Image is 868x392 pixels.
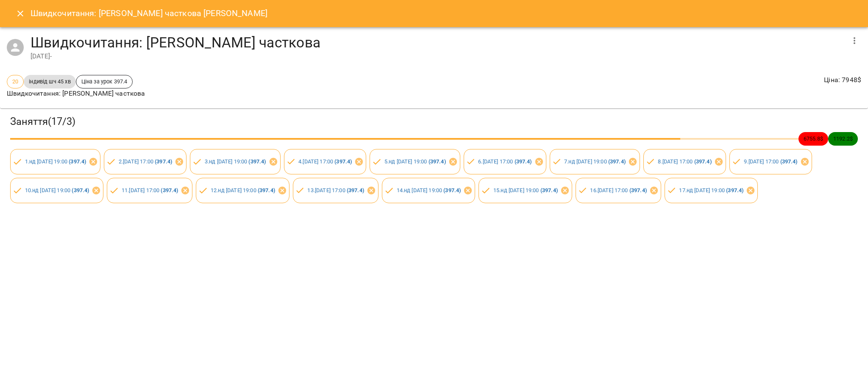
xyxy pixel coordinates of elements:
[25,158,86,165] a: 1.нд [DATE] 19:00 (397.4)
[24,77,75,86] span: індивід шч 45 хв
[284,149,367,174] div: 4.[DATE] 17:00 (397.4)
[428,158,446,165] b: ( 397.4 )
[119,158,172,165] a: 2.[DATE] 17:00 (397.4)
[658,158,711,165] a: 8.[DATE] 17:00 (397.4)
[464,149,546,174] div: 6.[DATE] 17:00 (397.4)
[540,187,558,193] b: ( 397.4 )
[726,187,743,193] b: ( 397.4 )
[515,158,532,165] b: ( 397.4 )
[334,158,352,165] b: ( 397.4 )
[7,88,145,99] p: Швидкочитання: [PERSON_NAME] часткова
[10,178,103,203] div: 10.нд [DATE] 19:00 (397.4)
[443,187,461,193] b: ( 397.4 )
[479,178,572,203] div: 15.нд [DATE] 19:00 (397.4)
[31,34,844,51] h4: Швидкочитання: [PERSON_NAME] часткова
[76,77,133,86] span: Ціна за урок 397.4
[104,149,186,174] div: 2.[DATE] 17:00 (397.4)
[798,135,828,143] span: 6755.8 $
[205,158,266,165] a: 3.нд [DATE] 19:00 (397.4)
[161,187,178,193] b: ( 397.4 )
[397,187,461,193] a: 14.нд [DATE] 19:00 (397.4)
[31,51,844,61] div: [DATE] -
[679,187,743,193] a: 17.нд [DATE] 19:00 (397.4)
[729,149,812,174] div: 9.[DATE] 17:00 (397.4)
[293,178,378,203] div: 13.[DATE] 17:00 (397.4)
[7,77,23,86] span: 20
[665,178,758,203] div: 17.нд [DATE] 19:00 (397.4)
[643,149,726,174] div: 8.[DATE] 17:00 (397.4)
[248,158,266,165] b: ( 397.4 )
[828,135,858,143] span: 1192.2 $
[576,178,661,203] div: 16.[DATE] 17:00 (397.4)
[608,158,626,165] b: ( 397.4 )
[382,178,475,203] div: 14.нд [DATE] 19:00 (397.4)
[564,158,626,165] a: 7.нд [DATE] 19:00 (397.4)
[590,187,646,193] a: 16.[DATE] 17:00 (397.4)
[190,149,280,174] div: 3.нд [DATE] 19:00 (397.4)
[122,187,178,193] a: 11.[DATE] 17:00 (397.4)
[10,115,858,128] h3: Заняття ( 17 / 3 )
[347,187,364,193] b: ( 397.4 )
[298,158,352,165] a: 4.[DATE] 17:00 (397.4)
[478,158,531,165] a: 6.[DATE] 17:00 (397.4)
[258,187,275,193] b: ( 397.4 )
[780,158,798,165] b: ( 397.4 )
[69,158,86,165] b: ( 397.4 )
[211,187,275,193] a: 12.нд [DATE] 19:00 (397.4)
[824,75,861,85] p: Ціна : 7948 $
[493,187,558,193] a: 15.нд [DATE] 19:00 (397.4)
[31,7,268,20] h6: Швидкочитання: [PERSON_NAME] часткова [PERSON_NAME]
[744,158,797,165] a: 9.[DATE] 17:00 (397.4)
[307,187,364,193] a: 13.[DATE] 17:00 (397.4)
[10,3,31,24] button: Close
[196,178,289,203] div: 12.нд [DATE] 19:00 (397.4)
[550,149,640,174] div: 7.нд [DATE] 19:00 (397.4)
[155,158,172,165] b: ( 397.4 )
[629,187,647,193] b: ( 397.4 )
[10,149,100,174] div: 1.нд [DATE] 19:00 (397.4)
[107,178,192,203] div: 11.[DATE] 17:00 (397.4)
[25,187,89,193] a: 10.нд [DATE] 19:00 (397.4)
[370,149,460,174] div: 5.нд [DATE] 19:00 (397.4)
[384,158,446,165] a: 5.нд [DATE] 19:00 (397.4)
[694,158,712,165] b: ( 397.4 )
[72,187,89,193] b: ( 397.4 )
